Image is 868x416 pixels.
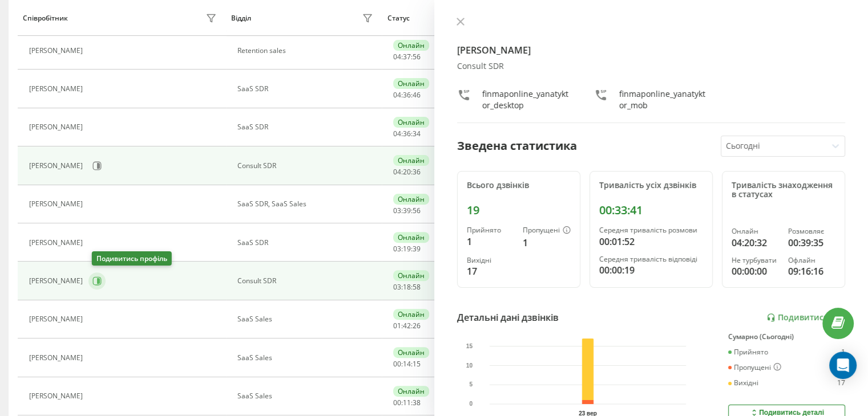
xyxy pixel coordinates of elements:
[467,226,514,234] div: Прийнято
[413,129,421,138] span: 34
[393,117,429,128] div: Онлайн
[29,47,86,55] div: [PERSON_NAME]
[788,227,835,235] div: Розмовляє
[728,348,768,356] div: Прийнято
[403,90,411,100] span: 36
[393,399,421,407] div: : :
[788,264,835,278] div: 09:16:16
[466,343,473,349] text: 15
[599,226,703,234] div: Середня тривалість розмови
[393,283,421,291] div: : :
[393,360,421,368] div: : :
[457,137,577,154] div: Зведена статистика
[393,245,421,253] div: : :
[393,398,401,407] span: 00
[237,123,376,131] div: SaaS SDR
[403,321,411,331] span: 42
[728,379,758,387] div: Вихідні
[29,315,86,323] div: [PERSON_NAME]
[231,14,251,22] div: Відділ
[403,206,411,215] span: 39
[413,359,421,369] span: 15
[457,311,559,324] div: Детальні дані дзвінків
[599,235,703,248] div: 00:01:52
[393,155,429,166] div: Онлайн
[393,359,401,369] span: 00
[393,40,429,51] div: Онлайн
[29,277,86,285] div: [PERSON_NAME]
[728,333,845,341] div: Сумарно (Сьогодні)
[393,322,421,330] div: : :
[29,85,86,93] div: [PERSON_NAME]
[387,14,410,22] div: Статус
[237,47,376,55] div: Retention sales
[619,88,708,111] div: finmaponline_yanatyktor_mob
[413,321,421,331] span: 26
[467,264,514,278] div: 17
[393,167,401,177] span: 04
[466,362,473,369] text: 10
[393,130,421,138] div: : :
[403,167,411,177] span: 20
[29,200,86,208] div: [PERSON_NAME]
[732,181,835,200] div: Тривалість знаходження в статусах
[393,53,421,61] div: : :
[841,348,845,356] div: 1
[523,236,571,250] div: 1
[393,270,429,281] div: Онлайн
[732,236,779,250] div: 04:20:32
[393,321,401,331] span: 01
[413,167,421,177] span: 36
[766,313,845,323] a: Подивитись звіт
[29,392,86,400] div: [PERSON_NAME]
[523,226,571,235] div: Пропущені
[403,244,411,254] span: 19
[237,277,376,285] div: Consult SDR
[837,379,845,387] div: 17
[393,91,421,99] div: : :
[237,239,376,247] div: SaaS SDR
[393,282,401,292] span: 03
[788,236,835,250] div: 00:39:35
[732,227,779,235] div: Онлайн
[829,352,857,379] div: Open Intercom Messenger
[237,392,376,400] div: SaaS Sales
[393,78,429,89] div: Онлайн
[393,244,401,254] span: 03
[599,203,703,217] div: 00:33:41
[393,168,421,176] div: : :
[237,354,376,362] div: SaaS Sales
[457,62,846,71] div: Consult SDR
[413,244,421,254] span: 39
[403,282,411,292] span: 18
[29,354,86,362] div: [PERSON_NAME]
[29,239,86,247] div: [PERSON_NAME]
[599,181,703,190] div: Тривалість усіх дзвінків
[393,206,401,215] span: 03
[29,162,86,170] div: [PERSON_NAME]
[482,88,571,111] div: finmaponline_yanatyktor_desktop
[237,200,376,208] div: SaaS SDR, SaaS Sales
[393,129,401,138] span: 04
[788,256,835,264] div: Офлайн
[457,43,846,57] h4: [PERSON_NAME]
[237,162,376,170] div: Consult SDR
[92,251,172,266] div: Подивитись профіль
[403,398,411,407] span: 11
[413,206,421,215] span: 56
[403,359,411,369] span: 14
[467,256,514,264] div: Вихідні
[413,398,421,407] span: 38
[467,203,571,217] div: 19
[29,123,86,131] div: [PERSON_NAME]
[393,90,401,100] span: 04
[403,129,411,138] span: 36
[413,282,421,292] span: 58
[393,194,429,205] div: Онлайн
[599,255,703,263] div: Середня тривалість відповіді
[732,256,779,264] div: Не турбувати
[393,232,429,243] div: Онлайн
[469,381,473,388] text: 5
[467,181,571,190] div: Всього дзвінків
[413,90,421,100] span: 46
